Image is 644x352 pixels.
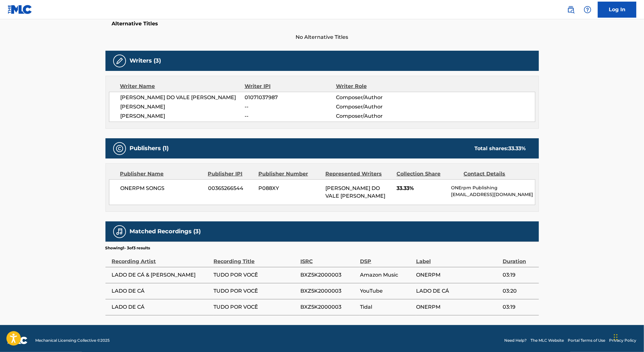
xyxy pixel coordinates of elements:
span: Composer/Author [336,103,419,111]
div: Total shares: [475,145,526,152]
a: The MLC Website [531,338,564,343]
span: ONERPM [416,303,499,311]
iframe: Chat Widget [612,321,644,352]
span: BXZ5K2000003 [300,303,357,311]
span: LADO DE CÁ & [PERSON_NAME] [112,271,211,279]
span: Tidal [360,303,413,311]
span: TUDO POR VOCÊ [214,287,297,295]
span: LADO DE CÁ [416,287,499,295]
img: Matched Recordings [116,228,123,236]
img: Writers [116,57,123,65]
span: 03:19 [503,303,535,311]
img: search [567,6,575,13]
span: P088XY [258,185,321,192]
span: 33.33 % [509,145,526,151]
div: Recording Title [214,251,297,265]
span: ONERPM [416,271,499,279]
span: Composer/Author [336,112,419,120]
div: Publisher Name [120,170,203,178]
div: Writer Name [120,82,245,90]
span: YouTube [360,287,413,295]
span: BXZ5K2000003 [300,271,357,279]
a: Portal Terms of Use [568,338,605,343]
span: LADO DE CÁ [112,287,211,295]
img: help [584,6,591,13]
div: Collection Share [397,170,459,178]
p: [EMAIL_ADDRESS][DOMAIN_NAME] [451,191,535,198]
span: No Alternative Titles [105,33,539,41]
span: TUDO POR VOCÊ [214,303,297,311]
a: Need Help? [504,338,527,343]
div: Writer Role [336,82,419,90]
span: Composer/Author [336,94,419,101]
h5: Publishers (1) [130,145,169,152]
span: 00365266544 [208,185,254,192]
span: [PERSON_NAME] [121,112,245,120]
div: Represented Writers [325,170,392,178]
p: ONErpm Publishing [451,185,535,191]
img: MLC Logo [8,5,32,14]
a: Log In [598,2,636,18]
h5: Alternative Titles [112,21,532,27]
span: ONERPM SONGS [121,185,204,192]
img: Publishers [116,145,123,152]
span: -- [245,112,336,120]
span: [PERSON_NAME] [121,103,245,111]
div: Writer IPI [245,82,336,90]
span: -- [245,103,336,111]
div: Help [581,3,594,16]
div: Publisher Number [258,170,321,178]
span: 01071037987 [245,94,336,101]
p: Showing 1 - 3 of 3 results [105,245,150,251]
span: 03:20 [503,287,535,295]
a: Public Search [565,3,577,16]
div: Recording Artist [112,251,211,265]
h5: Matched Recordings (3) [130,228,201,235]
span: BXZ5K2000003 [300,287,357,295]
span: [PERSON_NAME] DO VALE [PERSON_NAME] [325,185,385,199]
div: Label [416,251,499,265]
div: DSP [360,251,413,265]
span: 33.33% [397,185,446,192]
span: Mechanical Licensing Collective © 2025 [35,338,110,343]
h5: Writers (3) [130,57,161,64]
span: [PERSON_NAME] DO VALE [PERSON_NAME] [121,94,245,101]
span: TUDO POR VOCÊ [214,271,297,279]
div: Contact Details [464,170,526,178]
div: Drag [614,328,618,347]
span: Amazon Music [360,271,413,279]
div: Duration [503,251,535,265]
a: Privacy Policy [609,338,636,343]
div: Publisher IPI [208,170,254,178]
span: 03:19 [503,271,535,279]
span: LADO DE CÁ [112,303,211,311]
div: ISRC [300,251,357,265]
